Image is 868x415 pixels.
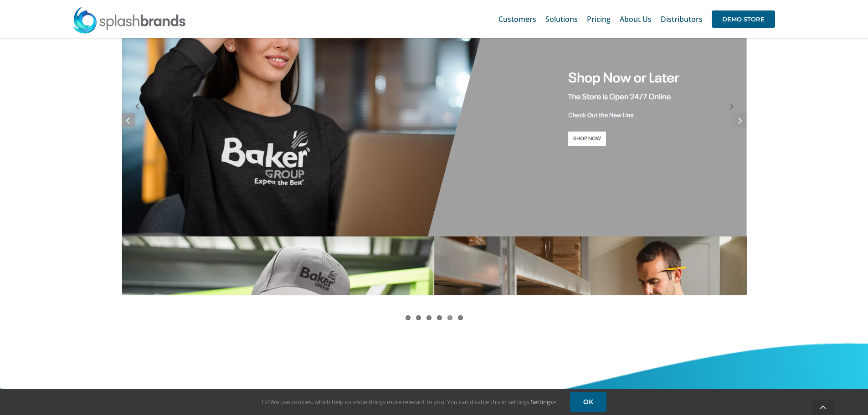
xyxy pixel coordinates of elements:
[437,315,442,320] a: 4
[122,288,747,298] a: screely-1684639537445
[545,15,578,23] span: Solutions
[498,5,536,34] a: Customers
[531,398,556,406] a: Settings
[712,10,775,28] span: DEMO STORE
[458,315,463,320] a: 6
[406,315,411,320] a: 1
[72,6,186,34] img: SplashBrands.com Logo
[498,5,775,34] nav: Main Menu Sticky
[661,5,703,34] a: Distributors
[587,5,611,34] a: Pricing
[712,5,775,34] a: DEMO STORE
[570,392,606,412] a: OK
[416,315,421,320] a: 2
[447,315,452,320] a: 5
[498,15,536,23] span: Customers
[587,15,611,23] span: Pricing
[262,398,556,406] span: Hi! We use cookies, which help us show things more relevant to you. You can disable this in setti...
[426,315,431,320] a: 3
[661,15,703,23] span: Distributors
[620,15,652,23] span: About Us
